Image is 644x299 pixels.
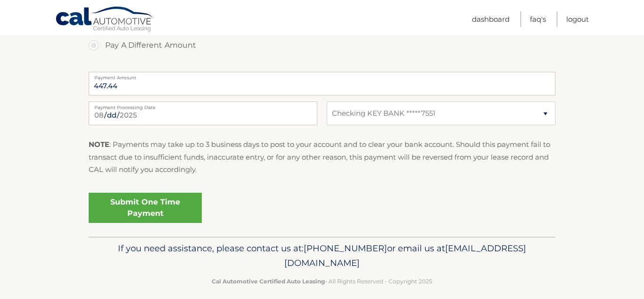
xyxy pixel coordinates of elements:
p: If you need assistance, please contact us at: or email us at [95,241,549,271]
a: Dashboard [472,11,510,27]
span: [PHONE_NUMBER] [304,243,387,254]
a: Cal Automotive [55,6,154,34]
strong: Cal Automotive Certified Auto Leasing [212,278,325,285]
strong: NOTE [89,140,109,149]
input: Payment Amount [89,72,555,95]
p: - All Rights Reserved - Copyright 2025 [95,276,549,286]
label: Pay A Different Amount [89,36,555,55]
input: Payment Date [89,102,317,125]
a: Submit One Time Payment [89,193,202,223]
a: FAQ's [530,11,546,27]
label: Payment Amount [89,72,555,79]
label: Payment Processing Date [89,102,317,109]
a: Logout [566,11,589,27]
p: : Payments may take up to 3 business days to post to your account and to clear your bank account.... [89,138,555,176]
